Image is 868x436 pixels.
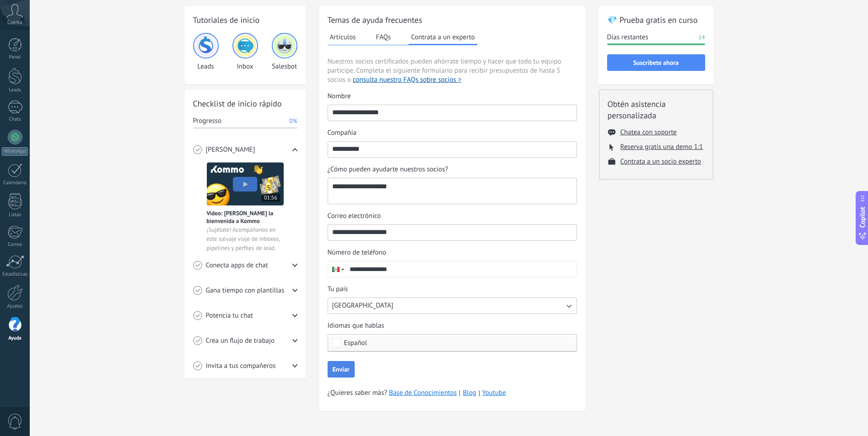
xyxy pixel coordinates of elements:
[206,362,276,371] span: Invita a tus compañeros
[620,157,701,166] button: Contrata a un socio experto
[463,388,476,398] a: Blog
[206,145,255,154] span: [PERSON_NAME]
[193,117,221,126] span: Progresso
[207,162,284,206] img: Meet video
[193,14,297,26] h2: Tutoriales de inicio
[2,335,28,341] div: Ayuda
[633,59,679,66] span: Suscríbete ahora
[608,98,705,121] h2: Obtén asistencia personalizada
[289,117,297,126] span: 0%
[272,33,297,71] div: Salesbot
[698,33,705,42] span: 14
[328,165,448,174] span: ¿Cómo pueden ayudarte nuestros socios?
[328,298,577,314] button: Tu país
[7,20,22,26] span: Cuenta
[333,366,350,372] span: Enviar
[232,33,258,71] div: Inbox
[328,248,386,257] span: Número de teléfono
[193,33,219,71] div: Leads
[207,209,284,225] span: Vídeo: [PERSON_NAME] la bienvenida a Kommo
[482,388,506,397] a: Youtube
[328,361,355,378] button: Enviar
[409,30,477,45] button: Contrata a un experto
[193,98,297,109] h2: Checklist de inicio rápido
[2,180,28,186] div: Calendario
[858,207,867,228] span: Copilot
[206,261,268,270] span: Conecta apps de chat
[328,212,381,221] span: Correo electrónico
[374,30,394,44] button: FAQs
[206,286,285,295] span: Gana tiempo con plantillas
[206,336,275,346] span: Crea un flujo de trabajo
[2,242,28,248] div: Correo
[328,30,358,44] button: Artículos
[328,261,345,277] div: Mexico: + 52
[328,57,577,85] span: Nuestros socios certificados pueden ahórrate tiempo y hacer que todo tu equipo participe. Complet...
[2,117,28,122] div: Chats
[607,14,705,26] h2: 💎 Prueba gratis en curso
[389,388,457,398] a: Base de Conocimientos
[620,143,703,151] button: Reserva gratis una demo 1:1
[328,105,577,120] input: Nombre
[607,33,648,42] span: Días restantes
[2,87,28,93] div: Leads
[206,311,253,320] span: Potencia tu chat
[353,75,461,85] button: consulta nuestro FAQs sobre socios >
[620,128,677,137] button: Chatea con soporte
[328,178,575,204] textarea: ¿Cómo pueden ayudarte nuestros socios?
[607,54,705,71] button: Suscríbete ahora
[328,225,577,239] input: Correo electrónico
[328,92,351,101] span: Nombre
[2,54,28,60] div: Panel
[2,212,28,218] div: Listas
[345,261,577,277] input: Número de teléfono
[2,303,28,309] div: Ajustes
[328,388,506,398] span: ¿Quieres saber más?
[328,14,577,26] h2: Temas de ayuda frecuentes
[2,271,28,277] div: Estadísticas
[328,285,348,294] span: Tu país
[344,340,367,346] span: Español
[328,142,577,156] input: Compañía
[328,321,384,330] span: Idiomas que hablas
[207,225,284,253] span: ¡Sujétate! Acompáñanos en este salvaje viaje de inboxes, pipelines y perfiles de lead.
[328,128,356,138] span: Compañía
[332,301,394,310] span: [GEOGRAPHIC_DATA]
[2,147,28,156] div: WhatsApp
